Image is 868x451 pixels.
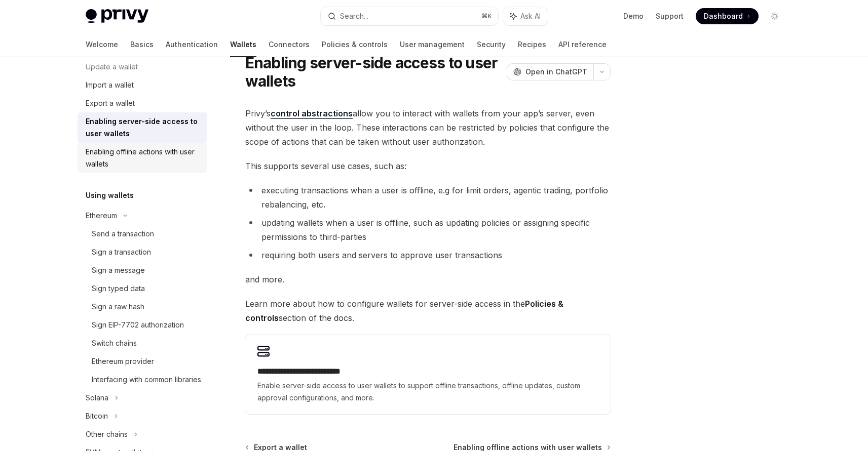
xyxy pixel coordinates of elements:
[92,337,137,349] div: Switch chains
[78,371,207,389] a: Interfacing with common libraries
[269,32,310,57] a: Connectors
[245,106,611,149] span: Privy’s allow you to interact with wallets from your app’s server, even without the user in the l...
[340,10,368,22] div: Search...
[78,261,207,279] a: Sign a message
[525,67,587,77] span: Open in ChatGPT
[558,32,607,57] a: API reference
[321,7,498,25] button: Search...⌘K
[400,32,465,57] a: User management
[507,63,593,80] button: Open in ChatGPT
[245,183,611,212] li: executing transactions when a user is offline, e.g for limit orders, agentic trading, portfolio r...
[767,8,783,24] button: Toggle dark mode
[86,115,201,140] div: Enabling server-side access to user wallets
[245,297,611,325] span: Learn more about how to configure wallets for server-side access in the section of the docs.
[78,76,207,94] a: Import a wallet
[481,12,492,20] span: ⌘ K
[257,380,598,404] span: Enable server-side access to user wallets to support offline transactions, offline updates, custo...
[166,32,218,57] a: Authentication
[78,352,207,371] a: Ethereum provider
[78,279,207,298] a: Sign typed data
[230,32,256,57] a: Wallets
[322,32,388,57] a: Policies & controls
[245,159,611,173] span: This supports several use cases, such as:
[477,32,506,57] a: Security
[623,11,644,21] a: Demo
[245,54,503,90] h1: Enabling server-side access to user wallets
[245,248,611,262] li: requiring both users and servers to approve user transactions
[78,94,207,112] a: Export a wallet
[696,8,759,24] a: Dashboard
[86,189,134,201] h5: Using wallets
[78,316,207,334] a: Sign EIP-7702 authorization
[92,282,145,295] div: Sign typed data
[86,392,108,404] div: Solana
[271,108,353,119] a: control abstractions
[86,428,128,440] div: Other chains
[92,301,144,313] div: Sign a raw hash
[86,9,148,23] img: light logo
[92,355,154,367] div: Ethereum provider
[92,319,184,331] div: Sign EIP-7702 authorization
[86,97,135,109] div: Export a wallet
[86,410,108,422] div: Bitcoin
[86,146,201,170] div: Enabling offline actions with user wallets
[503,7,548,25] button: Ask AI
[245,272,611,286] span: and more.
[92,228,154,240] div: Send a transaction
[518,32,546,57] a: Recipes
[78,143,207,173] a: Enabling offline actions with user wallets
[86,32,118,57] a: Welcome
[78,298,207,316] a: Sign a raw hash
[245,216,611,244] li: updating wallets when a user is offline, such as updating policies or assigning specific permissi...
[86,210,117,222] div: Ethereum
[656,11,684,21] a: Support
[78,243,207,261] a: Sign a transaction
[92,264,145,276] div: Sign a message
[86,79,134,91] div: Import a wallet
[78,112,207,143] a: Enabling server-side access to user wallets
[92,246,151,258] div: Sign a transaction
[520,11,541,21] span: Ask AI
[704,11,743,21] span: Dashboard
[92,374,201,386] div: Interfacing with common libraries
[78,334,207,352] a: Switch chains
[78,225,207,243] a: Send a transaction
[130,32,154,57] a: Basics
